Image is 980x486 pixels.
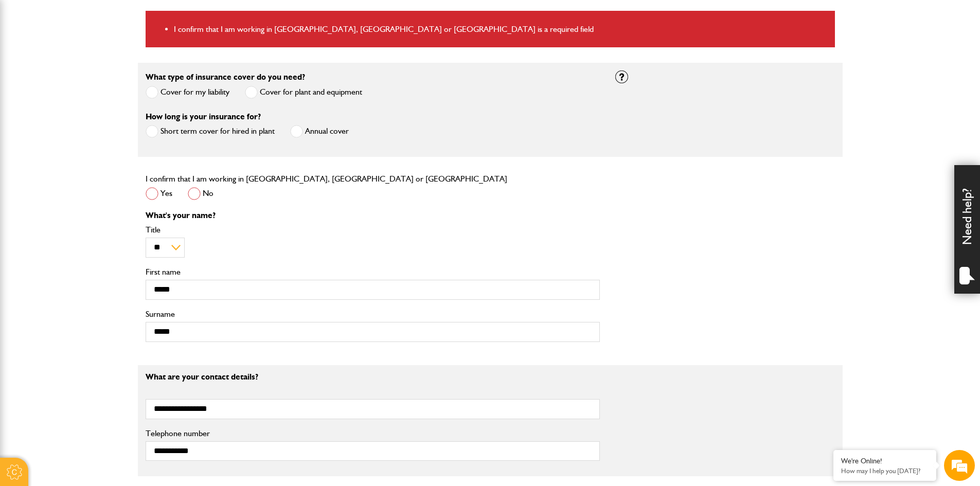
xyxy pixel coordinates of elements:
label: Yes [146,187,172,200]
p: How may I help you today? [841,467,929,475]
div: Need help? [954,165,980,294]
label: Title [146,226,600,234]
p: What's your name? [146,211,600,220]
label: Telephone number [146,429,600,438]
label: How long is your insurance for? [146,113,261,121]
label: What type of insurance cover do you need? [146,73,305,81]
p: What are your contact details? [146,373,600,381]
label: I confirm that I am working in [GEOGRAPHIC_DATA], [GEOGRAPHIC_DATA] or [GEOGRAPHIC_DATA] [146,175,507,183]
label: Cover for plant and equipment [245,86,362,99]
label: Short term cover for hired in plant [146,125,275,138]
label: First name [146,268,600,276]
label: Cover for my liability [146,86,229,99]
label: No [188,187,213,200]
label: Surname [146,310,600,318]
li: I confirm that I am working in [GEOGRAPHIC_DATA], [GEOGRAPHIC_DATA] or [GEOGRAPHIC_DATA] is a req... [174,23,827,36]
label: Annual cover [290,125,349,138]
div: We're Online! [841,457,929,465]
